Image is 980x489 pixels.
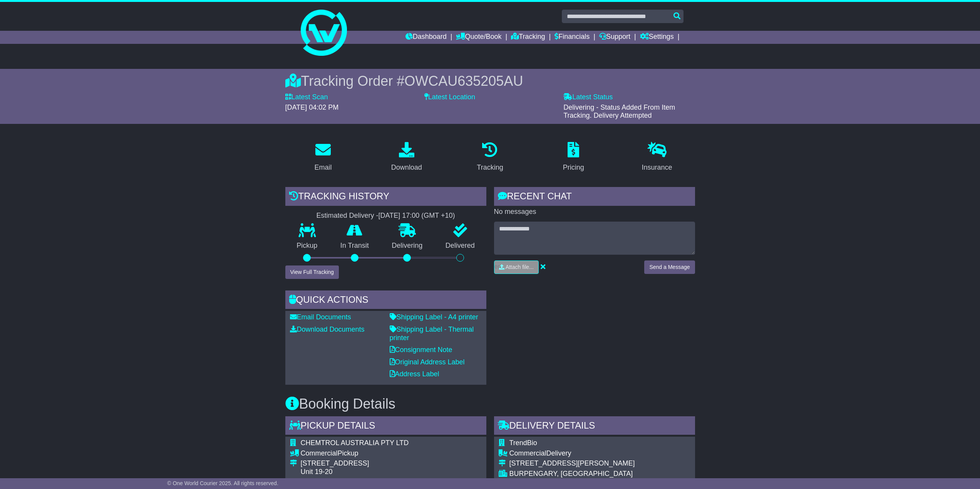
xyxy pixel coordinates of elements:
a: Download Documents [290,325,365,333]
div: [DATE] 17:00 (GMT +10) [379,212,455,220]
a: Download [386,139,427,175]
div: Tracking [477,162,503,173]
span: Commercial [301,449,338,457]
p: Delivering [380,242,434,250]
div: RECENT CHAT [494,187,695,208]
label: Latest Status [563,93,613,102]
p: In Transit [329,242,380,250]
label: Latest Scan [285,93,328,102]
div: Estimated Delivery - [285,212,486,220]
button: View Full Tracking [285,265,339,279]
span: Commercial [509,449,546,457]
h3: Booking Details [285,396,695,412]
div: Tracking history [285,187,486,208]
div: Email [314,162,332,173]
span: [DATE] 04:02 PM [285,103,339,111]
a: Shipping Label - A4 printer [390,313,478,321]
span: OWCAU635205AU [404,73,523,89]
div: [STREET_ADDRESS][PERSON_NAME] [509,459,684,468]
a: Address Label [390,370,439,378]
a: Insurance [637,139,677,175]
div: Delivery [509,449,684,458]
button: Send a Message [644,260,695,274]
span: © One World Courier 2025. All rights reserved. [167,480,278,486]
div: Quick Actions [285,290,486,311]
div: Unit 19-20 [301,468,449,476]
div: Download [391,162,422,173]
p: No messages [494,208,695,216]
a: Tracking [511,31,545,44]
a: Consignment Note [390,346,452,354]
div: Delivery Details [494,416,695,437]
a: Pricing [558,139,589,175]
div: [STREET_ADDRESS] [301,459,449,468]
div: Tracking Order # [285,73,695,89]
a: Support [599,31,630,44]
a: Quote/Book [456,31,501,44]
span: TrendBio [509,439,537,447]
a: Email Documents [290,313,351,321]
label: Latest Location [424,93,475,102]
span: CHEMTROL AUSTRALIA PTY LTD [301,439,409,447]
div: Pickup [301,449,449,458]
div: BURPENGARY, [GEOGRAPHIC_DATA] [509,470,684,478]
div: Pricing [563,162,584,173]
a: Settings [640,31,674,44]
span: Delivering - Status Added From Item Tracking. Delivery Attempted [563,103,675,120]
a: Original Address Label [390,358,465,366]
p: Pickup [285,242,329,250]
div: Insurance [642,162,672,173]
a: Financials [554,31,590,44]
a: Tracking [472,139,508,175]
a: Email [309,139,337,175]
p: Delivered [434,242,486,250]
a: Shipping Label - Thermal printer [390,325,474,342]
a: Dashboard [405,31,447,44]
div: Pickup Details [285,416,486,437]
